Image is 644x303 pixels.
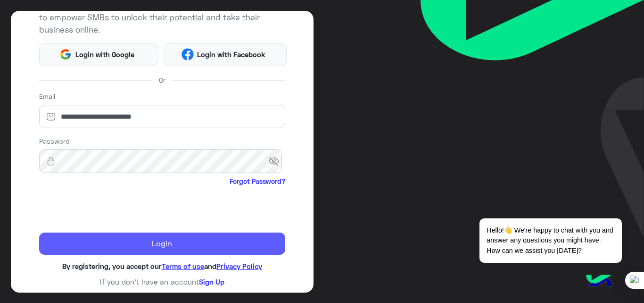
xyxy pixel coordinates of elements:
[230,176,285,186] a: Forgot Password?
[268,153,285,170] span: visibility_off
[583,265,616,298] img: hulul-logo.png
[39,112,63,121] img: email
[39,43,159,66] button: Login with Google
[216,262,262,270] a: Privacy Policy
[39,189,182,225] iframe: reCAPTCHA
[194,49,269,60] span: Login with Facebook
[39,136,70,146] label: Password
[204,262,216,270] span: and
[59,48,72,61] img: Google
[39,233,285,255] button: Login
[159,75,165,85] span: Or
[39,11,285,36] p: to empower SMBs to unlock their potential and take their business online.
[39,91,55,101] label: Email
[62,262,162,270] span: By registering, you accept our
[164,43,287,66] button: Login with Facebook
[39,277,285,286] h6: If you don’t have an account
[199,277,224,286] a: Sign Up
[182,48,194,61] img: Facebook
[72,49,138,60] span: Login with Google
[39,156,63,166] img: lock
[162,262,204,270] a: Terms of use
[479,218,621,263] span: Hello!👋 We're happy to chat with you and answer any questions you might have. How can we assist y...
